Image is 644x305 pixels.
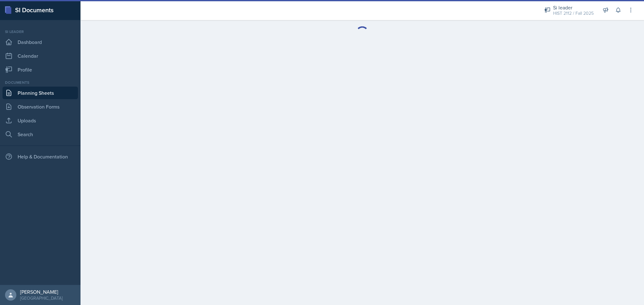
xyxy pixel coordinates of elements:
div: [PERSON_NAME] [20,289,63,295]
a: Dashboard [3,36,78,48]
a: Uploads [3,114,78,127]
div: Help & Documentation [3,150,78,163]
div: Documents [3,80,78,85]
a: Observation Forms [3,100,78,113]
div: Si leader [553,4,594,11]
a: Calendar [3,50,78,62]
div: Si leader [3,29,78,35]
div: [GEOGRAPHIC_DATA] [20,295,63,301]
a: Search [3,128,78,141]
a: Planning Sheets [3,87,78,99]
div: HIST 2112 / Fall 2025 [553,10,594,17]
a: Profile [3,63,78,76]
